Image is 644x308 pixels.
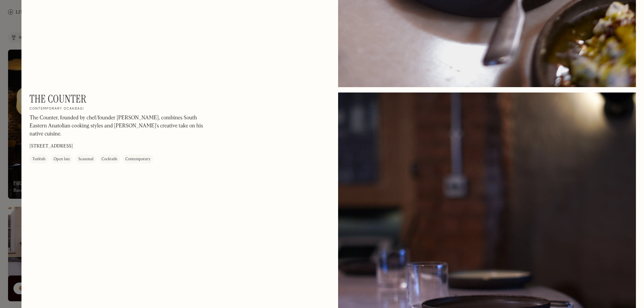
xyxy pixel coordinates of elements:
[30,114,211,138] p: The Counter, founded by chef/founder [PERSON_NAME], combines South Eastern Anatolian cooking styl...
[30,93,87,105] h1: The Counter
[30,143,73,150] p: [STREET_ADDRESS]
[54,156,70,163] div: Open late
[32,156,46,163] div: Turkish
[125,156,151,163] div: Contemporary
[30,107,84,111] h2: Contemporary Ocakbasi
[78,156,94,163] div: Seasonal
[102,156,117,163] div: Cocktails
